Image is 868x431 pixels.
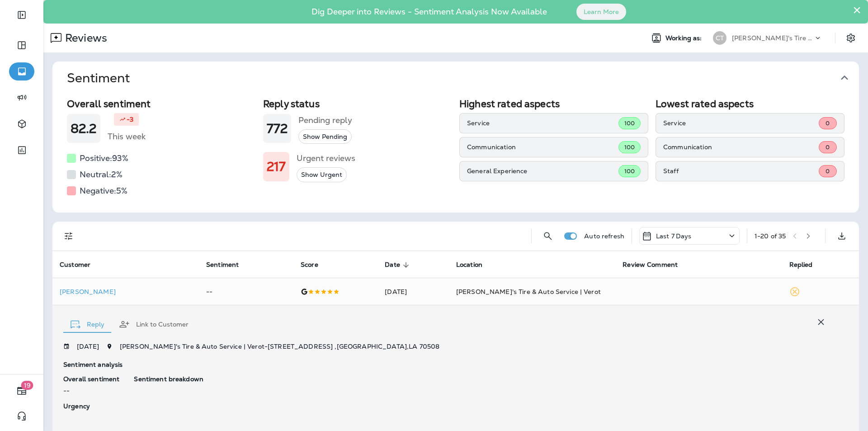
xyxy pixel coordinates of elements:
p: Urgency [63,403,119,410]
div: -- [63,375,119,395]
span: Location [456,261,494,269]
span: Customer [60,261,102,269]
h2: Highest rated aspects [459,98,648,109]
p: General Experience [467,167,618,175]
button: Export as CSV [833,227,851,245]
p: Dig Deeper into Reviews - Sentiment Analysis Now Available [285,10,573,13]
h5: This week [108,129,146,144]
span: Sentiment [206,261,239,269]
span: Score [301,261,318,269]
span: Replied [789,261,825,269]
p: [PERSON_NAME] [60,288,192,295]
button: Link to Customer [112,308,196,341]
p: Service [663,119,819,127]
span: Review Comment [623,261,678,269]
button: 19 [9,382,34,400]
p: Overall sentiment [63,375,119,383]
p: [PERSON_NAME]'s Tire & Auto [732,34,813,42]
h1: 772 [267,121,288,136]
button: Close [853,3,861,17]
p: Service [467,119,618,127]
h5: Positive: 93 % [80,151,128,166]
span: 0 [826,143,830,151]
p: Communication [467,143,618,151]
span: Customer [60,261,90,269]
span: Replied [789,261,813,269]
span: 0 [826,119,830,127]
p: Sentiment breakdown [134,375,830,383]
p: Reviews [61,31,107,45]
td: [DATE] [377,278,449,305]
span: Date [385,261,400,269]
button: Show Urgent [297,167,347,182]
h5: Negative: 5 % [80,184,127,198]
span: Review Comment [623,261,689,269]
h5: Urgent reviews [297,151,355,166]
button: Reply [63,308,112,341]
button: Search Reviews [539,227,557,245]
button: Filters [60,227,78,245]
h2: Reply status [263,98,452,109]
span: 100 [624,167,635,175]
p: [DATE] [77,343,99,350]
span: 0 [826,167,830,175]
button: Expand Sidebar [9,6,34,24]
h2: Lowest rated aspects [656,98,844,109]
span: Date [385,261,412,269]
h5: Neutral: 2 % [80,167,123,182]
p: Staff [663,167,819,175]
span: [PERSON_NAME]'s Tire & Auto Service | Verot - [STREET_ADDRESS] , [GEOGRAPHIC_DATA] , LA 70508 [120,342,439,350]
h2: Overall sentiment [67,98,256,109]
span: [PERSON_NAME]'s Tire & Auto Service | Verot [456,288,601,296]
p: -3 [127,115,133,124]
h1: 82.2 [71,121,97,136]
td: -- [199,278,293,305]
span: Working as: [665,34,704,42]
span: Sentiment [206,261,250,269]
span: Score [301,261,330,269]
p: Sentiment analysis [63,361,830,368]
button: Settings [843,30,859,46]
span: 100 [624,143,635,151]
span: 19 [21,381,33,390]
span: Location [456,261,482,269]
p: Last 7 Days [656,232,692,240]
button: Learn More [576,4,626,20]
button: Sentiment [60,62,866,95]
div: CT [713,31,726,45]
h1: Sentiment [67,71,130,85]
div: Click to view Customer Drawer [60,288,192,295]
div: Sentiment [52,95,859,213]
p: Communication [663,143,819,151]
button: Show Pending [298,129,352,144]
div: 1 - 20 of 35 [755,232,786,240]
span: 100 [624,119,635,127]
p: Auto refresh [584,232,624,240]
h1: 217 [267,159,286,174]
h5: Pending reply [298,113,352,128]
